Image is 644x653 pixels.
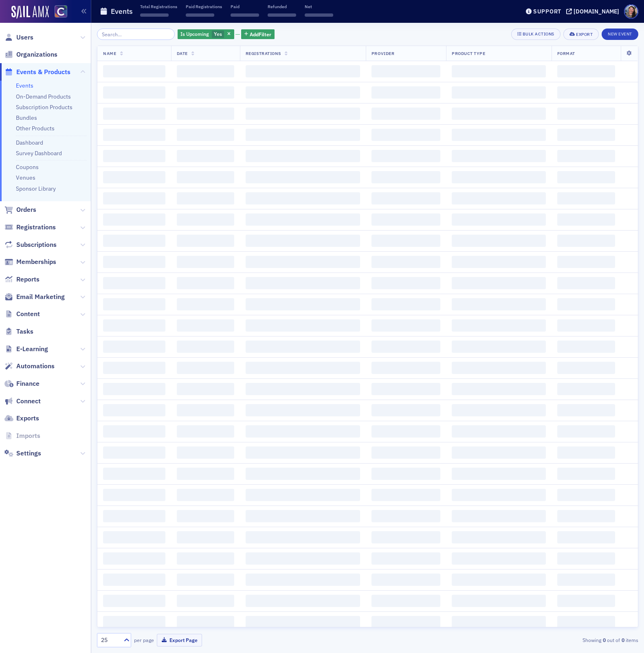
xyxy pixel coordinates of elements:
[16,103,73,111] a: Subscription Products
[371,595,440,607] span: ‌
[4,275,40,284] a: Reports
[103,319,165,332] span: ‌
[177,86,234,99] span: ‌
[557,362,615,374] span: ‌
[103,213,165,226] span: ‌
[177,319,234,332] span: ‌
[452,319,545,332] span: ‌
[246,235,360,247] span: ‌
[452,362,545,374] span: ‌
[557,595,615,607] span: ‌
[103,171,165,183] span: ‌
[16,139,43,146] a: Dashboard
[177,108,234,120] span: ‌
[16,163,39,171] a: Coupons
[557,192,615,204] span: ‌
[557,616,615,628] span: ‌
[557,277,615,289] span: ‌
[246,65,360,77] span: ‌
[16,327,33,336] span: Tasks
[177,362,234,374] span: ‌
[177,574,234,586] span: ‌
[371,277,440,289] span: ‌
[557,531,615,543] span: ‌
[103,531,165,543] span: ‌
[576,32,593,37] div: Export
[523,32,554,36] div: Bulk Actions
[177,531,234,543] span: ‌
[103,468,165,480] span: ‌
[103,489,165,501] span: ‌
[246,192,360,204] span: ‌
[305,13,333,17] span: ‌
[371,362,440,374] span: ‌
[452,425,545,438] span: ‌
[371,150,440,162] span: ‌
[371,192,440,204] span: ‌
[246,616,360,628] span: ‌
[177,489,234,501] span: ‌
[371,341,440,353] span: ‌
[452,552,545,565] span: ‌
[55,5,67,18] img: SailAMX
[246,552,360,565] span: ‌
[268,13,296,17] span: ‌
[134,636,154,644] label: per page
[557,108,615,120] span: ‌
[371,510,440,522] span: ‌
[177,468,234,480] span: ‌
[452,404,545,416] span: ‌
[16,275,40,284] span: Reports
[371,425,440,438] span: ‌
[214,31,222,37] span: Yes
[246,213,360,226] span: ‌
[103,65,165,77] span: ‌
[452,616,545,628] span: ‌
[11,6,49,19] img: SailAMX
[178,29,234,40] div: Yes
[452,446,545,459] span: ‌
[602,29,638,40] button: New Event
[16,223,56,232] span: Registrations
[103,108,165,120] span: ‌
[16,240,57,249] span: Subscriptions
[250,31,271,38] span: Add Filter
[452,510,545,522] span: ‌
[452,531,545,543] span: ‌
[177,256,234,268] span: ‌
[157,634,202,646] button: Export Page
[241,29,275,40] button: AddFilter
[452,65,545,77] span: ‌
[371,86,440,99] span: ‌
[177,616,234,628] span: ‌
[246,531,360,543] span: ‌
[16,174,35,181] a: Venues
[4,327,33,336] a: Tasks
[177,171,234,183] span: ‌
[177,298,234,310] span: ‌
[371,319,440,332] span: ‌
[140,13,169,17] span: ‌
[371,404,440,416] span: ‌
[177,341,234,353] span: ‌
[246,129,360,141] span: ‌
[180,31,209,37] span: Is Upcoming
[371,383,440,395] span: ‌
[452,489,545,501] span: ‌
[103,341,165,353] span: ‌
[452,256,545,268] span: ‌
[371,129,440,141] span: ‌
[452,108,545,120] span: ‌
[177,510,234,522] span: ‌
[103,51,116,56] span: Name
[452,171,545,183] span: ‌
[4,310,40,319] a: Content
[452,192,545,204] span: ‌
[246,298,360,310] span: ‌
[4,68,70,77] a: Events & Products
[16,310,40,319] span: Content
[246,489,360,501] span: ‌
[557,446,615,459] span: ‌
[16,362,55,371] span: Automations
[103,595,165,607] span: ‌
